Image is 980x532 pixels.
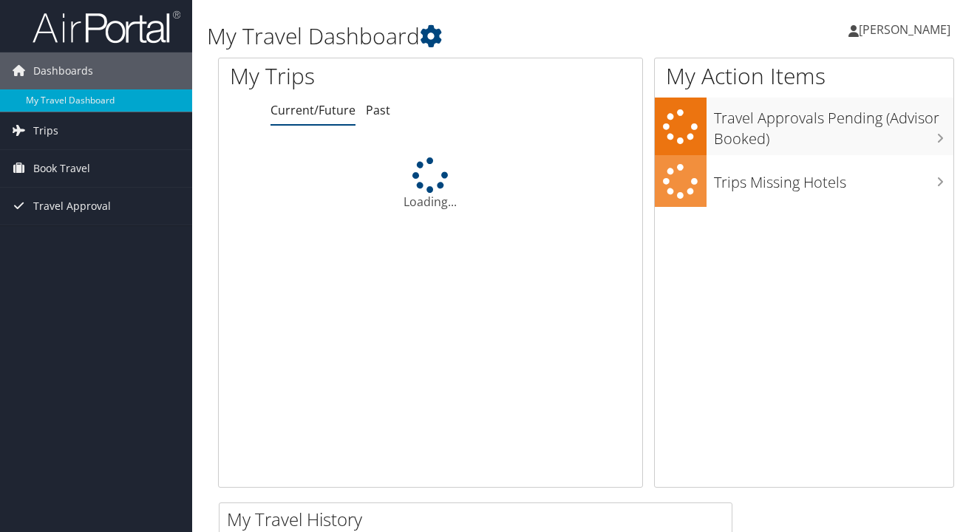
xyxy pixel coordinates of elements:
a: Current/Future [270,102,355,118]
span: Travel Approval [33,188,111,225]
span: Trips [33,112,58,149]
img: airportal-logo.png [33,10,180,44]
h3: Trips Missing Hotels [714,165,953,193]
h2: My Travel History [227,507,732,532]
a: Past [366,102,390,118]
h1: My Travel Dashboard [207,21,712,52]
span: Dashboards [33,52,93,89]
h1: My Action Items [655,61,953,92]
span: Book Travel [33,150,90,187]
div: Loading... [219,157,642,211]
a: [PERSON_NAME] [848,7,965,52]
a: Trips Missing Hotels [655,155,953,208]
h1: My Trips [230,61,455,92]
a: Travel Approvals Pending (Advisor Booked) [655,98,953,154]
h3: Travel Approvals Pending (Advisor Booked) [714,100,953,149]
span: [PERSON_NAME] [859,21,950,38]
